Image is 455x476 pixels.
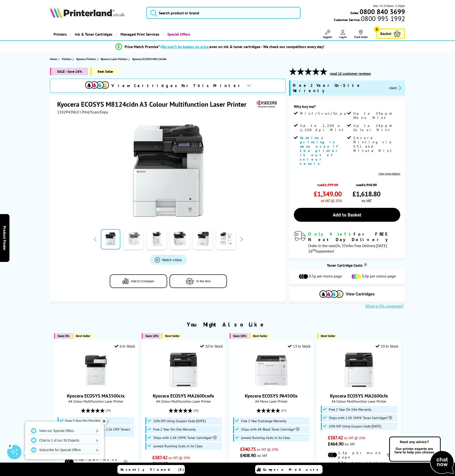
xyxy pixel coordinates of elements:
[257,453,267,458] span: inc VAT
[50,56,57,61] span: Home
[353,123,399,132] span: Up to 24ppm Colour Print
[75,28,112,40] span: Ink & Toner Cartridges
[62,56,71,61] span: Printers
[288,344,310,349] div: 13 In Stock
[323,183,338,187] strike: £1,599.00
[374,26,380,32] span: 0
[111,83,243,88] span: View Cartridges For This Printer
[341,384,377,389] a: Kyocera ECOSYS MA2600cfx
[317,333,338,339] button: Best Seller
[196,279,211,283] span: In the Box
[121,124,215,218] img: Kyocera ECOSYS M8124cidn
[289,263,405,268] div: Toner Cartridge Costs
[323,30,332,39] a: Support
[341,352,377,388] img: Kyocera ECOSYS MA2600cfx
[308,231,354,237] span: Only 4 left
[162,257,182,262] span: Watch video
[364,304,405,309] button: What is 5% coverage?
[70,28,116,40] a: Ink & Toner Cartridges
[257,447,278,452] span: ex VAT @ 20%
[352,180,380,187] span: was
[160,44,324,49] div: - even on ink & toner cartridges - We check our competitors every day!
[2,226,7,250] span: Product Finder
[309,274,342,279] span: 0.5p per mono page
[293,290,401,298] button: View Cartridges
[328,451,390,459] li: 1.3p per mono page
[78,384,114,389] a: Kyocera ECOSYS MA3500cix
[101,56,129,61] a: Kyocera Laser Printers
[328,441,343,447] span: £464.90
[380,30,391,37] span: Basket
[163,28,194,40] a: Special Offers
[362,198,372,203] span: inc VAT
[131,279,154,283] span: Add to Compare
[90,68,119,75] span: Best Seller
[245,393,298,399] a: Kyocera ECOSYS PA4500x
[200,344,223,349] div: 10 In Stock
[312,248,315,252] sup: th
[328,435,343,441] span: £387.42
[329,416,392,420] span: Ships with 1.5K CMYK Toner Cartridges*
[145,334,158,338] span: Save 12%
[330,393,388,399] a: Kyocera ECOSYS MA2600cfx
[339,30,347,39] a: Log In
[253,352,289,388] img: Kyocera ECOSYS PA4500x
[121,467,184,472] span: Recently Viewed (5)
[300,123,346,132] span: Up to 1,200 x 1,200 dpi Print
[80,110,108,114] span: | Print/Scan/Copy
[321,198,342,203] span: ex VAT @ 20%
[388,436,455,475] img: Open Live Chat window
[153,419,206,423] span: 10% Off Using Coupon Code [DATE]
[256,100,278,109] img: Kyocera
[255,465,323,474] a: Compare Products
[253,334,267,338] span: Best Seller
[29,427,100,435] a: View our Special Offers
[329,72,372,76] button: read 12 customer reviews
[353,111,399,120] span: Up to 24ppm Mono Print
[117,465,185,474] a: Recently Viewed (5)
[50,68,88,75] span: SALE - Save 16%
[253,384,289,389] a: Kyocera ECOSYS PA4500x
[101,56,127,61] span: Kyocera Laser Printers
[314,180,342,187] span: was
[329,424,381,428] span: 10% Off Using Coupon Code [DATE]
[57,110,79,114] span: 1102P43NL0
[360,16,405,21] span: 0800 995 1992
[7,443,12,448] div: 2
[321,334,335,338] span: Best Seller
[241,436,290,440] span: Lowest Running Costs in its Class
[50,28,70,40] a: Printers
[362,274,396,279] span: 3.0p per colour page
[78,352,114,388] img: Kyocera ECOSYS MA3500cix
[153,436,217,440] span: Ships with 1.5K CMYK Toner Cartridges*
[249,333,270,339] button: Best Seller
[308,243,387,254] span: Order in the next for Free Delivery [DATE] 26 September!
[300,136,340,166] span: Continue printing in mono even if the printer is out of colour toners
[344,436,365,440] span: ex VAT @ 20%
[29,437,100,444] a: Chat to 1 of our 30 Experts
[352,189,380,198] span: £1,618.80
[146,7,301,19] input: Search product or brand
[29,446,100,454] a: Subscribe for Special Offers
[39,43,401,51] li: modal_Promise
[67,393,125,399] a: Kyocera ECOSYS MA3500cix
[362,183,377,187] strike: £1,918.80
[294,231,400,253] div: modal_delivery
[153,427,196,431] span: Free 2 Year On-Site Warranty
[106,406,111,415] span: (29)
[240,452,256,459] span: £408.90
[232,399,310,404] span: A4 Mono Laser Printer
[339,35,347,39] span: Log In
[76,56,96,61] span: Kyocera Printers
[153,444,203,448] span: Lowest Running Costs in its Class
[328,460,390,469] li: 8.3p per colour page
[50,7,125,18] img: Printerland Logo
[57,399,135,404] span: A4 Colour Multifunction Laser Printer
[125,44,160,49] span: Price Match Promise*
[101,418,107,425] div: ✕
[153,393,214,399] a: Kyocera ECOSYS MA2600cwfx
[169,462,180,466] span: inc VAT
[240,462,303,471] li: 0.5p per mono page
[110,274,167,288] button: Add to Compare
